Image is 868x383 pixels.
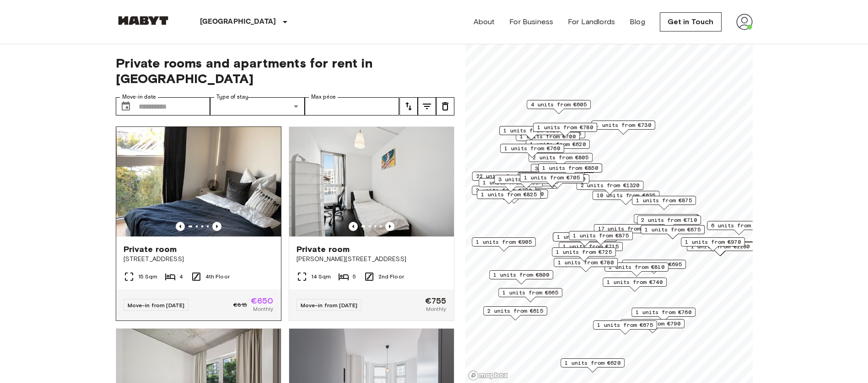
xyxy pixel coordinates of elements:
[311,273,331,281] span: 14 Sqm
[476,172,535,180] span: 22 units from €655
[526,140,590,154] div: Map marker
[483,178,539,187] span: 1 units from €895
[533,123,597,137] div: Map marker
[636,196,692,205] span: 1 units from €875
[289,126,454,321] a: Marketing picture of unit DE-01-302-006-05Previous imagePrevious imagePrivate room[PERSON_NAME][S...
[179,273,183,281] span: 4
[481,190,537,199] span: 1 units from €825
[124,244,177,255] span: Private room
[498,175,554,184] span: 3 units from €625
[523,173,579,181] span: 3 units from €655
[711,221,767,230] span: 6 units from €645
[537,123,593,131] span: 1 units from €780
[426,305,446,313] span: Monthly
[553,232,617,247] div: Map marker
[632,196,696,210] div: Map marker
[353,273,356,281] span: 5
[593,224,661,238] div: Map marker
[626,260,682,268] span: 1 units from €695
[591,121,655,135] div: Map marker
[311,93,336,101] label: Max price
[233,301,247,309] span: €815
[117,97,135,115] button: Choose date
[604,262,669,277] div: Map marker
[593,320,657,335] div: Map marker
[554,258,618,272] div: Map marker
[253,305,273,313] span: Monthly
[418,97,436,115] button: tune
[576,181,643,195] div: Map marker
[504,144,560,152] span: 1 units from €760
[349,222,358,231] button: Previous image
[297,244,350,255] span: Private room
[530,140,586,148] span: 1 units from €620
[519,172,583,186] div: Map marker
[561,358,625,373] div: Map marker
[559,242,623,256] div: Map marker
[531,100,587,109] span: 4 units from €605
[200,16,276,27] p: [GEOGRAPHIC_DATA]
[212,222,221,231] button: Previous image
[535,164,591,173] span: 3 units from €650
[607,278,663,286] span: 1 units from €740
[301,302,358,309] span: Move-in from [DATE]
[552,247,616,262] div: Map marker
[489,270,553,284] div: Map marker
[476,186,532,194] span: 2 units from €790
[479,178,543,192] div: Map marker
[468,370,508,381] a: Mapbox logo
[520,173,584,187] div: Map marker
[568,16,615,27] a: For Landlords
[116,16,171,25] img: Habyt
[474,16,495,27] a: About
[563,242,619,251] span: 1 units from €715
[529,175,585,183] span: 2 units from €760
[472,172,539,186] div: Map marker
[399,97,418,115] button: tune
[516,132,580,146] div: Map marker
[645,226,701,234] span: 1 units from €675
[385,222,394,231] button: Previous image
[477,190,541,204] div: Map marker
[525,174,589,189] div: Map marker
[595,121,651,129] span: 1 units from €730
[707,221,771,235] div: Map marker
[641,225,705,239] div: Map marker
[598,225,657,233] span: 17 units from €720
[289,127,454,236] img: Marketing picture of unit DE-01-302-006-05
[499,126,563,140] div: Map marker
[524,173,580,182] span: 1 units from €705
[542,164,598,172] span: 1 units from €850
[557,233,613,241] span: 1 units from €835
[736,14,753,30] img: avatar
[487,307,543,315] span: 2 units from €615
[116,127,281,236] img: Marketing picture of unit DE-01-002-004-04HF
[472,186,536,200] div: Map marker
[124,255,274,264] span: [STREET_ADDRESS]
[472,237,536,252] div: Map marker
[565,359,620,367] span: 1 units from €620
[528,153,593,167] div: Map marker
[533,153,588,162] span: 2 units from €805
[635,214,699,228] div: Map marker
[128,302,185,309] span: Move-in from [DATE]
[494,175,558,189] div: Map marker
[116,126,281,321] a: Marketing picture of unit DE-01-002-004-04HFPrevious imagePrevious imagePrivate room[STREET_ADDRE...
[531,164,595,178] div: Map marker
[493,271,549,279] span: 1 units from €800
[592,191,659,205] div: Map marker
[138,273,158,281] span: 15 Sqm
[378,273,404,281] span: 2nd Floor
[641,216,697,224] span: 2 units from €710
[597,321,653,329] span: 1 units from €675
[205,273,230,281] span: 4th Floor
[480,189,548,204] div: Map marker
[634,214,698,228] div: Map marker
[622,260,686,274] div: Map marker
[518,172,585,186] div: Map marker
[483,306,547,320] div: Map marker
[425,297,447,305] span: €755
[502,289,558,297] span: 1 units from €665
[538,163,602,178] div: Map marker
[620,319,685,333] div: Map marker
